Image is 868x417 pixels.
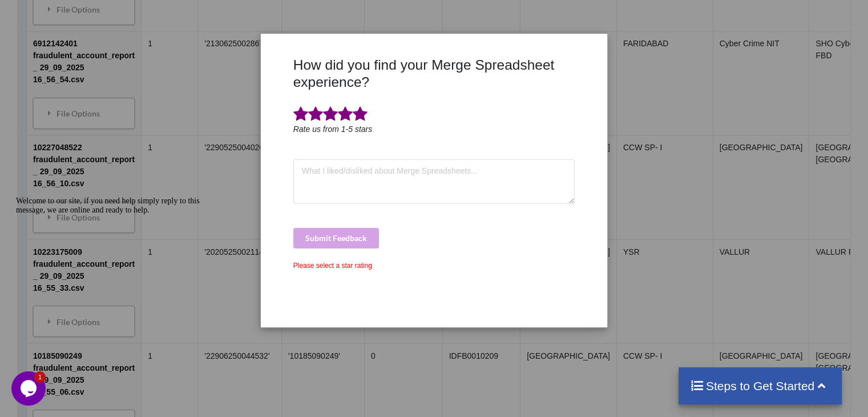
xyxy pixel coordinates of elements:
h4: Steps to Get Started [690,379,831,393]
div: Welcome to our site, if you need help simply reply to this message, we are online and ready to help. [5,5,210,23]
h3: How did you find your Merge Spreadsheet experience? [293,57,575,90]
span: Welcome to our site, if you need help simply reply to this message, we are online and ready to help. [5,5,188,22]
i: Rate us from 1-5 stars [293,125,373,134]
iframe: chat widget [11,371,48,406]
div: Please select a star rating [293,260,575,271]
iframe: chat widget [11,192,217,366]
